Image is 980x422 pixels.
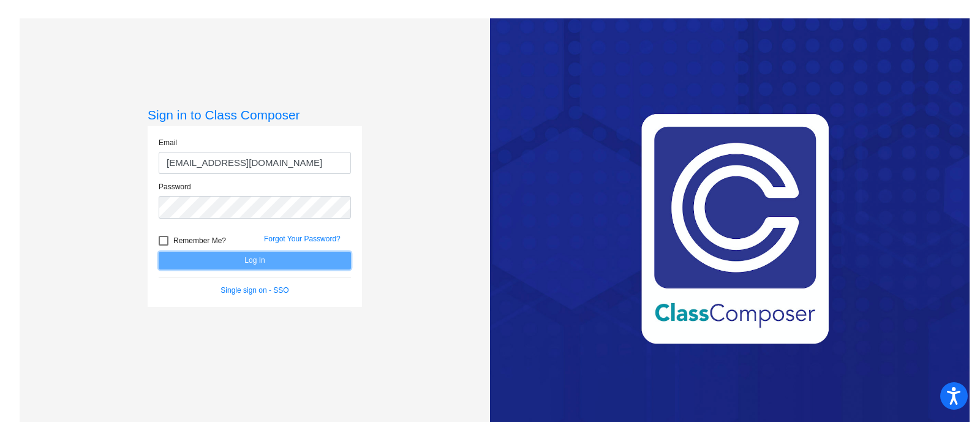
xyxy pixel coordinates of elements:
[221,286,288,295] a: Single sign on - SSO
[159,252,351,269] button: Log In
[148,107,362,122] h3: Sign in to Class Composer
[264,235,341,243] a: Forgot Your Password?
[159,181,191,192] label: Password
[173,233,226,248] span: Remember Me?
[159,137,177,148] label: Email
